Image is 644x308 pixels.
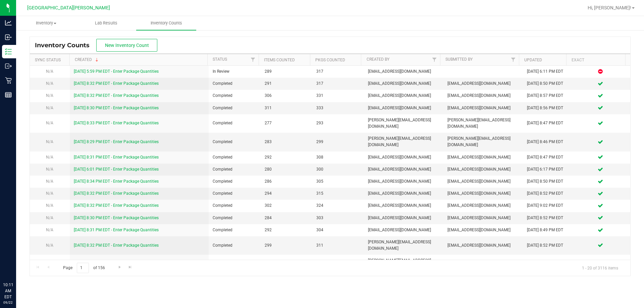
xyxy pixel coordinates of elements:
[368,190,439,197] span: [EMAIL_ADDRESS][DOMAIN_NAME]
[46,69,53,74] span: N/A
[527,178,567,185] div: [DATE] 8:50 PM EDT
[527,215,567,221] div: [DATE] 8:52 PM EDT
[265,93,308,99] span: 306
[265,227,308,233] span: 292
[5,48,12,55] inline-svg: Inventory
[316,202,360,209] span: 324
[316,242,360,249] span: 311
[46,139,53,144] span: N/A
[368,227,439,233] span: [EMAIL_ADDRESS][DOMAIN_NAME]
[136,16,196,30] a: Inventory Counts
[74,228,159,232] a: [DATE] 8:31 PM EDT - Enter Package Quantities
[46,167,53,172] span: N/A
[265,215,308,221] span: 284
[445,57,473,62] a: Submitted By
[5,63,12,69] inline-svg: Outbound
[77,263,89,273] input: 1
[46,179,53,184] span: N/A
[368,215,439,221] span: [EMAIL_ADDRESS][DOMAIN_NAME]
[527,242,567,249] div: [DATE] 8:52 PM EDT
[316,105,360,111] span: 333
[368,68,439,75] span: [EMAIL_ADDRESS][DOMAIN_NAME]
[527,105,567,111] div: [DATE] 8:56 PM EDT
[5,19,12,26] inline-svg: Analytics
[74,191,159,196] a: [DATE] 8:32 PM EDT - Enter Package Quantities
[27,5,110,11] span: [GEOGRAPHIC_DATA][PERSON_NAME]
[368,135,439,148] span: [PERSON_NAME][EMAIL_ADDRESS][DOMAIN_NAME]
[447,166,519,173] span: [EMAIL_ADDRESS][DOMAIN_NAME]
[447,215,519,221] span: [EMAIL_ADDRESS][DOMAIN_NAME]
[527,120,567,126] div: [DATE] 8:47 PM EDT
[265,105,308,111] span: 311
[213,120,256,126] span: Completed
[213,68,256,75] span: In Review
[368,239,439,252] span: [PERSON_NAME][EMAIL_ADDRESS][DOMAIN_NAME]
[74,167,159,172] a: [DATE] 6:01 PM EDT - Enter Package Quantities
[447,80,519,87] span: [EMAIL_ADDRESS][DOMAIN_NAME]
[368,154,439,161] span: [EMAIL_ADDRESS][DOMAIN_NAME]
[588,5,631,10] span: Hi, [PERSON_NAME]!
[316,215,360,221] span: 303
[213,202,256,209] span: Completed
[368,105,439,111] span: [EMAIL_ADDRESS][DOMAIN_NAME]
[3,282,13,300] p: 10:11 AM EDT
[368,117,439,130] span: [PERSON_NAME][EMAIL_ADDRESS][DOMAIN_NAME]
[57,263,110,273] span: Page of 156
[46,93,53,98] span: N/A
[213,242,256,249] span: Completed
[527,93,567,99] div: [DATE] 8:57 PM EDT
[577,263,624,273] span: 1 - 20 of 3116 items
[316,178,360,185] span: 305
[527,68,567,75] div: [DATE] 6:11 PM EDT
[115,263,124,272] a: Go to the next page
[367,57,389,62] a: Created By
[74,69,159,74] a: [DATE] 5:59 PM EDT - Enter Package Quantities
[74,81,159,86] a: [DATE] 8:32 PM EDT - Enter Package Quantities
[447,190,519,197] span: [EMAIL_ADDRESS][DOMAIN_NAME]
[46,191,53,196] span: N/A
[74,155,159,160] a: [DATE] 8:31 PM EDT - Enter Package Quantities
[76,16,136,30] a: Lab Results
[316,190,360,197] span: 315
[507,54,519,65] a: Filter
[265,202,308,209] span: 302
[315,58,345,62] a: Pkgs Counted
[527,80,567,87] div: [DATE] 8:50 PM EDT
[74,106,159,110] a: [DATE] 8:30 PM EDT - Enter Package Quantities
[447,93,519,99] span: [EMAIL_ADDRESS][DOMAIN_NAME]
[248,54,259,65] a: Filter
[447,154,519,161] span: [EMAIL_ADDRESS][DOMAIN_NAME]
[265,139,308,145] span: 283
[265,154,308,161] span: 292
[213,105,256,111] span: Completed
[213,154,256,161] span: Completed
[447,135,519,148] span: [PERSON_NAME][EMAIL_ADDRESS][DOMAIN_NAME]
[527,166,567,173] div: [DATE] 6:17 PM EDT
[5,77,12,84] inline-svg: Retail
[447,117,519,130] span: [PERSON_NAME][EMAIL_ADDRESS][DOMAIN_NAME]
[316,139,360,145] span: 299
[16,20,76,26] span: Inventory
[46,155,53,160] span: N/A
[46,228,53,232] span: N/A
[75,57,100,62] a: Created
[35,42,96,49] span: Inventory Counts
[316,68,360,75] span: 317
[368,178,439,185] span: [EMAIL_ADDRESS][DOMAIN_NAME]
[46,243,53,248] span: N/A
[429,54,440,65] a: Filter
[74,215,159,220] a: [DATE] 8:30 PM EDT - Enter Package Quantities
[213,57,227,62] a: Status
[527,227,567,233] div: [DATE] 8:49 PM EDT
[447,178,519,185] span: [EMAIL_ADDRESS][DOMAIN_NAME]
[265,68,308,75] span: 289
[213,139,256,145] span: Completed
[316,93,360,99] span: 331
[125,263,135,272] a: Go to the last page
[3,300,13,305] p: 09/22
[527,202,567,209] div: [DATE] 9:02 PM EDT
[447,242,519,249] span: [EMAIL_ADDRESS][DOMAIN_NAME]
[265,120,308,126] span: 277
[16,16,76,30] a: Inventory
[447,227,519,233] span: [EMAIL_ADDRESS][DOMAIN_NAME]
